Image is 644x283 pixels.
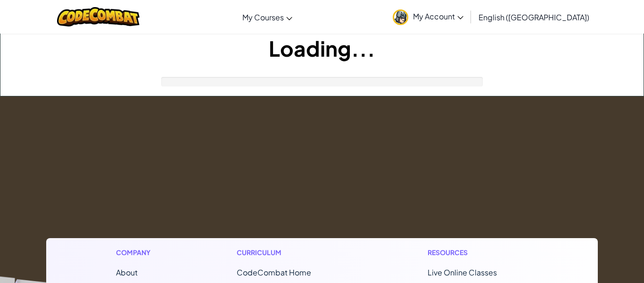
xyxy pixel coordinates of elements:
span: My Account [413,11,463,21]
h1: Resources [428,248,528,257]
span: My Courses [242,12,284,22]
h1: Company [116,248,160,257]
img: avatar [393,9,408,25]
span: English ([GEOGRAPHIC_DATA]) [479,12,589,22]
a: My Courses [238,4,297,30]
a: English ([GEOGRAPHIC_DATA]) [474,4,594,30]
h1: Loading... [0,34,644,63]
span: CodeCombat Home [237,267,311,277]
a: Live Online Classes [428,267,497,277]
a: My Account [388,2,468,32]
a: About [116,267,138,277]
img: CodeCombat logo [57,7,140,26]
h1: Curriculum [237,248,351,257]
